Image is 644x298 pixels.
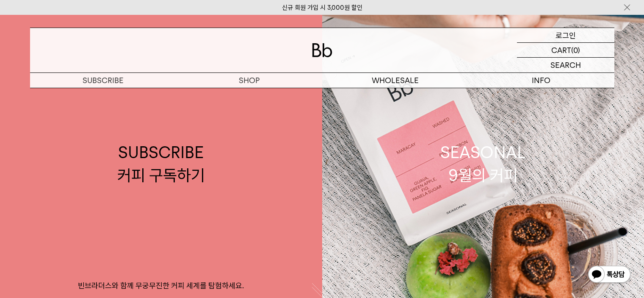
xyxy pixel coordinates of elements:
[587,265,631,285] img: 카카오톡 채널 1:1 채팅 버튼
[468,73,614,88] p: INFO
[176,73,322,88] a: SHOP
[30,73,176,88] a: SUBSCRIBE
[517,43,614,58] a: CART (0)
[312,43,332,57] img: 로고
[517,28,614,43] a: 로그인
[551,43,571,57] p: CART
[322,73,468,88] p: WHOLESALE
[282,4,362,11] a: 신규 회원 가입 시 3,000원 할인
[571,43,580,57] p: (0)
[550,58,581,72] p: SEARCH
[117,141,205,186] div: SUBSCRIBE 커피 구독하기
[440,141,526,186] div: SEASONAL 9월의 커피
[556,28,576,42] p: 로그인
